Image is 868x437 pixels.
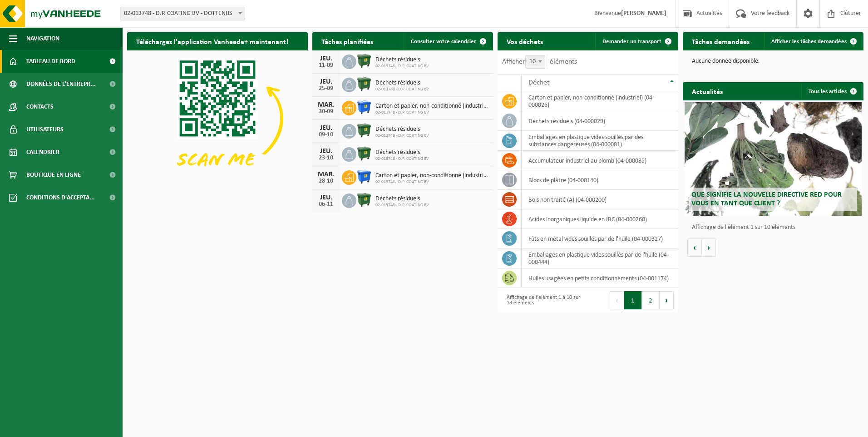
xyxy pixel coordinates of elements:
div: JEU. [317,194,335,201]
div: 09-10 [317,132,335,138]
div: JEU. [317,148,335,155]
span: Déchets résiduels [375,195,429,203]
span: Contacts [26,95,54,118]
span: Carton et papier, non-conditionné (industriel) [375,172,488,179]
span: 02-013748 - D.P. COATING BV - DOTTENIJS [120,7,245,20]
div: 06-11 [317,201,335,208]
td: huiles usagées en petits conditionnements (04-001174) [522,268,678,288]
span: Carton et papier, non-conditionné (industriel) [375,103,488,110]
span: 02-013748 - D.P. COATING BV [375,179,488,185]
span: Tableau de bord [26,50,75,73]
a: Que signifie la nouvelle directive RED pour vous en tant que client ? [685,102,862,216]
td: accumulateur industriel au plomb (04-000085) [522,151,678,170]
button: Volgende [702,238,716,257]
p: Aucune donnée disponible. [692,58,854,65]
span: 02-013748 - D.P. COATING BV [375,87,429,92]
span: 02-013748 - D.P. COATING BV [375,203,429,208]
span: Navigation [26,27,59,50]
div: 28-10 [317,178,335,184]
label: Afficher éléments [502,58,577,65]
span: Conditions d'accepta... [26,186,95,209]
img: WB-1100-HPE-BE-01 [356,99,372,115]
span: Que signifie la nouvelle directive RED pour vous en tant que client ? [691,191,842,207]
div: MAR. [317,101,335,109]
span: Afficher les tâches demandées [771,39,847,45]
td: déchets résiduels (04-000029) [522,111,678,131]
button: 1 [624,291,642,309]
td: fûts en métal vides souillés par de l'huile (04-000327) [522,229,678,248]
span: Déchets résiduels [375,126,429,133]
div: 11-09 [317,62,335,69]
p: Affichage de l'élément 1 sur 10 éléments [692,224,859,231]
span: Utilisateurs [26,118,64,141]
span: 10 [526,55,545,68]
td: bois non traité (A) (04-000200) [522,190,678,209]
span: Déchets résiduels [375,79,429,87]
div: 25-09 [317,85,335,92]
img: WB-1100-HPE-GN-01 [356,123,372,138]
a: Afficher les tâches demandées [764,32,863,50]
div: JEU. [317,124,335,132]
img: WB-1100-HPE-GN-01 [356,76,372,92]
div: Affichage de l'élément 1 à 10 sur 13 éléments [502,290,583,310]
span: 02-013748 - D.P. COATING BV [375,133,429,139]
span: 02-013748 - D.P. COATING BV - DOTTENIJS [120,7,245,20]
h2: Vos déchets [498,32,552,50]
h2: Tâches demandées [683,32,759,50]
span: Calendrier [26,141,59,164]
td: blocs de plâtre (04-000140) [522,170,678,190]
div: JEU. [317,55,335,62]
td: emballages en plastique vides souillés par de l'huile (04-000444) [522,248,678,268]
img: WB-1100-HPE-GN-01 [356,53,372,69]
img: WB-1100-HPE-GN-01 [356,146,372,161]
a: Consulter votre calendrier [404,32,492,50]
td: emballages en plastique vides souillés par des substances dangereuses (04-000081) [522,131,678,151]
span: 10 [525,55,545,69]
div: 23-10 [317,155,335,161]
button: 2 [642,291,660,309]
button: Next [660,291,674,309]
div: 30-09 [317,109,335,115]
span: 02-013748 - D.P. COATING BV [375,110,488,115]
img: WB-1100-HPE-GN-01 [356,192,372,208]
button: Previous [610,291,624,309]
h2: Téléchargez l'application Vanheede+ maintenant! [127,32,297,50]
a: Tous les articles [801,82,863,100]
span: Demander un transport [602,39,661,45]
span: 02-013748 - D.P. COATING BV [375,64,429,69]
td: acides inorganiques liquide en IBC (04-000260) [522,209,678,229]
span: Déchets résiduels [375,56,429,64]
img: WB-1100-HPE-BE-01 [356,169,372,184]
img: Download de VHEPlus App [127,50,308,186]
span: Déchet [528,79,549,86]
div: JEU. [317,78,335,85]
span: Déchets résiduels [375,149,429,156]
h2: Tâches planifiées [312,32,382,50]
span: Consulter votre calendrier [411,39,476,45]
div: MAR. [317,171,335,178]
span: Boutique en ligne [26,164,81,186]
span: 02-013748 - D.P. COATING BV [375,156,429,162]
button: Vorige [687,238,702,257]
strong: [PERSON_NAME] [621,10,666,17]
a: Demander un transport [595,32,677,50]
td: carton et papier, non-conditionné (industriel) (04-000026) [522,91,678,111]
span: Données de l'entrepr... [26,73,96,95]
h2: Actualités [683,82,732,100]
